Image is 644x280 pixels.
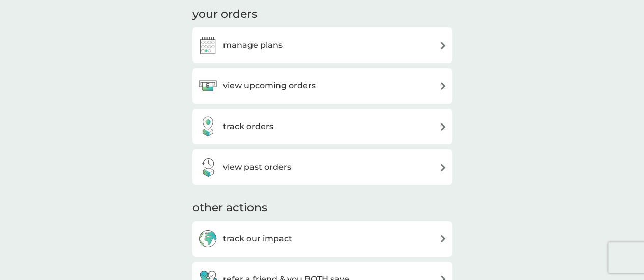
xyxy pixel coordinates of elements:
[223,120,273,133] h3: track orders
[223,161,291,174] h3: view past orders
[223,39,283,52] h3: manage plans
[192,7,257,22] h3: your orders
[439,123,447,131] img: arrow right
[439,42,447,49] img: arrow right
[439,164,447,171] img: arrow right
[439,235,447,242] img: arrow right
[439,82,447,90] img: arrow right
[223,232,292,245] h3: track our impact
[223,79,316,92] h3: view upcoming orders
[192,200,267,216] h3: other actions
